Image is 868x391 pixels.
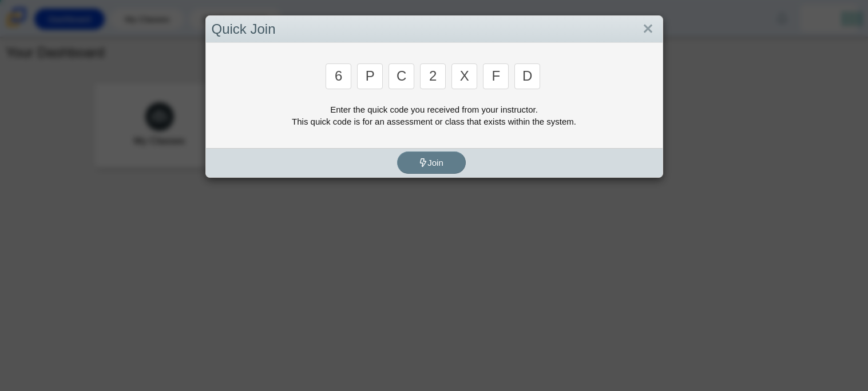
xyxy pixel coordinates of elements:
[639,19,657,39] a: Close
[357,63,383,89] input: Enter Access Code Digit 2
[451,63,477,89] input: Enter Access Code Digit 5
[397,151,466,174] button: Join
[389,63,414,89] input: Enter Access Code Digit 3
[206,16,663,43] div: Quick Join
[212,103,657,127] div: Enter the quick code you received from your instructor. This quick code is for an assessment or c...
[419,158,443,167] span: Join
[483,63,509,89] input: Enter Access Code Digit 6
[420,63,446,89] input: Enter Access Code Digit 4
[326,63,351,89] input: Enter Access Code Digit 1
[514,63,540,89] input: Enter Access Code Digit 7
